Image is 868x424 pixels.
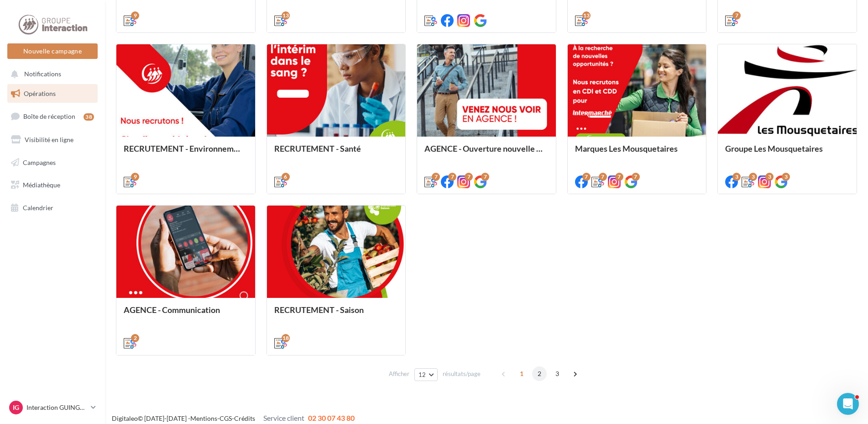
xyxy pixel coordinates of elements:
div: 9 [131,173,139,181]
span: Service client [263,413,304,422]
span: 12 [418,371,426,378]
button: Nouvelle campagne [7,43,98,59]
span: 1 [514,366,529,381]
div: 7 [432,173,440,181]
a: Calendrier [5,198,99,217]
div: 7 [632,173,640,181]
div: 3 [749,173,757,181]
div: 7 [599,173,607,181]
div: 7 [448,173,456,181]
div: Groupe Les Mousquetaires [725,144,849,162]
a: Digitaleo [112,414,138,422]
a: Visibilité en ligne [5,130,99,149]
a: Médiathèque [5,175,99,195]
div: 13 [582,11,591,20]
span: Médiathèque [23,181,60,189]
div: 7 [615,173,623,181]
span: Visibilité en ligne [25,136,73,143]
div: 38 [84,113,94,121]
span: Notifications [24,70,61,78]
div: RECRUTEMENT - Saison [274,305,398,323]
span: 3 [550,366,565,381]
div: 9 [131,11,139,20]
a: IG Interaction GUINGAMP [7,399,98,416]
span: Opérations [24,90,56,97]
p: Interaction GUINGAMP [26,403,87,412]
span: résultats/page [443,370,481,378]
div: RECRUTEMENT - Environnement [124,144,248,162]
span: Campagnes [23,158,56,166]
a: Mentions [190,414,217,422]
span: 2 [532,366,547,381]
div: 13 [282,11,290,20]
div: 7 [732,11,741,20]
div: RECRUTEMENT - Santé [274,144,398,162]
span: Boîte de réception [23,112,75,120]
span: Afficher [389,370,409,378]
div: Marques Les Mousquetaires [575,144,699,162]
a: CGS [220,414,232,422]
div: 7 [481,173,489,181]
a: Opérations [5,84,99,103]
span: © [DATE]-[DATE] - - - [112,414,355,422]
button: 12 [414,368,438,381]
a: Campagnes [5,153,99,172]
div: 2 [131,334,139,342]
a: Crédits [234,414,255,422]
span: IG [13,403,19,412]
span: Calendrier [23,204,53,212]
div: 7 [465,173,473,181]
span: 02 30 07 43 80 [308,413,355,422]
div: 18 [282,334,290,342]
div: 6 [282,173,290,181]
div: 3 [782,173,790,181]
iframe: Intercom live chat [837,393,859,415]
div: 3 [732,173,741,181]
div: AGENCE - Communication [124,305,248,323]
a: Boîte de réception38 [5,106,99,126]
div: AGENCE - Ouverture nouvelle agence [424,144,549,162]
div: 7 [582,173,591,181]
div: 3 [765,173,774,181]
